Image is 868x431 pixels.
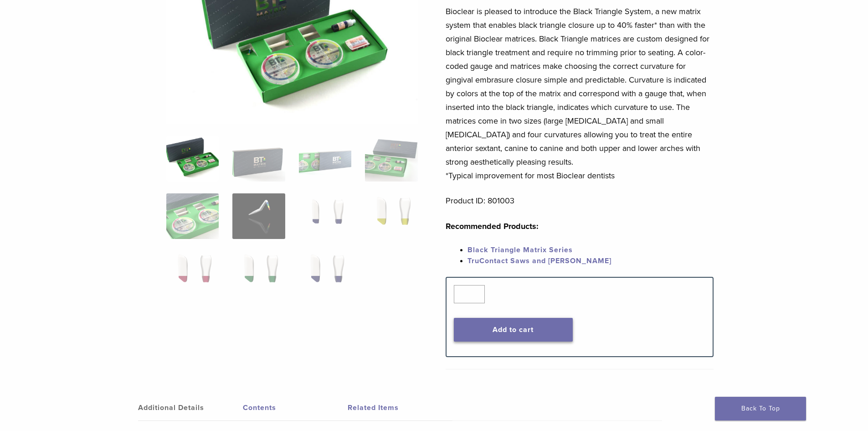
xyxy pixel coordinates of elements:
[365,193,417,239] img: Black Triangle (BT) Kit - Image 8
[232,193,285,239] img: Black Triangle (BT) Kit - Image 6
[232,136,285,182] img: Black Triangle (BT) Kit - Image 2
[446,194,714,208] p: Product ID: 801003
[365,136,417,182] img: Black Triangle (BT) Kit - Image 4
[715,397,806,421] a: Back To Top
[299,193,351,239] img: Black Triangle (BT) Kit - Image 7
[166,251,219,296] img: Black Triangle (BT) Kit - Image 9
[166,193,219,239] img: Black Triangle (BT) Kit - Image 5
[138,395,243,421] a: Additional Details
[454,318,573,342] button: Add to cart
[446,221,539,231] strong: Recommended Products:
[299,251,351,296] img: Black Triangle (BT) Kit - Image 11
[166,136,219,182] img: Intro-Black-Triangle-Kit-6-Copy-e1548792917662-324x324.jpg
[348,395,452,421] a: Related Items
[232,251,285,296] img: Black Triangle (BT) Kit - Image 10
[243,395,348,421] a: Contents
[446,5,714,182] p: Bioclear is pleased to introduce the Black Triangle System, a new matrix system that enables blac...
[467,256,611,265] a: TruContact Saws and [PERSON_NAME]
[467,245,573,254] a: Black Triangle Matrix Series
[299,136,351,182] img: Black Triangle (BT) Kit - Image 3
